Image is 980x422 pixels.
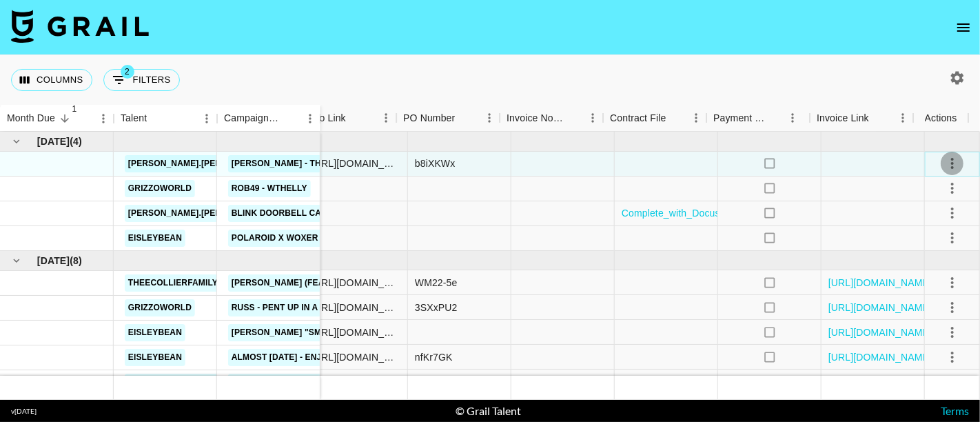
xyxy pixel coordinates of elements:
[941,226,964,250] button: select merge strategy
[415,276,458,290] div: WM22-5e
[125,155,276,172] a: [PERSON_NAME].[PERSON_NAME]
[70,254,82,268] span: ( 8 )
[706,105,810,132] div: Payment Sent
[941,152,964,175] button: select merge strategy
[228,349,379,366] a: Almost [DATE] - Enjoy the Ride
[828,350,932,364] a: [URL][DOMAIN_NAME]
[582,108,603,128] button: Menu
[228,274,508,292] a: [PERSON_NAME] (feat. [PERSON_NAME]) - [GEOGRAPHIC_DATA]
[293,105,396,132] div: Video Link
[125,349,185,366] a: eisleybean
[941,321,964,344] button: select merge strategy
[7,105,55,132] div: Month Due
[455,108,474,128] button: Sort
[346,108,365,128] button: Sort
[11,407,37,416] div: v [DATE]
[300,105,346,132] div: Video Link
[312,276,400,290] div: https://www.instagram.com/reel/DM_Ha9QPTp7/?igsh=MWQ3dTFpY2JjeDAzZg%3D%3D
[666,108,685,128] button: Sort
[456,404,522,418] div: © Grail Talent
[925,105,957,132] div: Actions
[312,375,400,389] div: https://www.tiktok.com/@angela.holm/video/7542512289774128414?_r=1&_t=ZP-8zAmmC7Hhrr
[224,105,280,132] div: Campaign (Type)
[125,205,276,222] a: [PERSON_NAME].[PERSON_NAME]
[713,105,767,132] div: Payment Sent
[415,157,456,170] div: b8iXKWx
[11,69,92,91] button: Select columns
[941,271,964,294] button: select merge strategy
[603,105,706,132] div: Contract File
[622,206,864,220] a: Complete_with_Docusign_Amazon_Blink_-_IA_-_M.pdf
[125,299,195,316] a: grizzoworld
[103,69,180,91] button: Show filters
[228,299,376,316] a: Russ - Pent Up in a Penthouse
[312,301,400,314] div: https://www.instagram.com/reel/DNq5GOdI4C4/?igsh=MXdtODNibmhvMWhlbw%3D%3D
[228,205,358,222] a: Blink Doorbell Campaign
[7,132,26,151] button: hide children
[312,325,400,339] div: https://www.tiktok.com/@eisleybean/video/7539643253059046687?_t=ZT-8yxwRzTUbYz&_r=1
[125,374,276,391] a: [PERSON_NAME].[PERSON_NAME]
[70,134,82,148] span: ( 4 )
[228,180,311,197] a: ROB49 - WTHELLY
[121,65,134,79] span: 2
[125,180,195,197] a: grizzoworld
[403,105,455,132] div: PO Number
[941,404,969,417] a: Terms
[810,105,913,132] div: Invoice Link
[7,251,26,270] button: hide children
[941,345,964,369] button: select merge strategy
[228,230,369,247] a: Polaroid X Woxer Campaign
[121,105,147,132] div: Talent
[828,276,932,290] a: [URL][DOMAIN_NAME]
[147,109,166,128] button: Sort
[125,324,185,341] a: eisleybean
[37,134,70,148] span: [DATE]
[376,108,396,128] button: Menu
[828,301,932,314] a: [URL][DOMAIN_NAME]
[396,105,500,132] div: PO Number
[280,109,300,128] button: Sort
[217,105,320,132] div: Campaign (Type)
[941,370,964,394] button: select merge strategy
[828,375,932,389] a: [URL][DOMAIN_NAME]
[686,108,706,128] button: Menu
[114,105,217,132] div: Talent
[913,105,968,132] div: Actions
[892,108,913,128] button: Menu
[228,155,451,172] a: [PERSON_NAME] - The Twist (65th Anniversary)
[767,108,786,128] button: Sort
[500,105,603,132] div: Invoice Notes
[479,108,500,128] button: Menu
[563,108,582,128] button: Sort
[941,177,964,200] button: select merge strategy
[869,108,888,128] button: Sort
[37,254,70,268] span: [DATE]
[312,157,400,170] div: https://www.instagram.com/reel/DN8nkAbjio_/?igsh=dmt3bnlhbWdmbDZo
[93,108,114,129] button: Menu
[415,350,453,364] div: nfKr7GK
[11,10,149,43] img: Grail Talent
[125,230,185,247] a: eisleybean
[941,296,964,319] button: select merge strategy
[941,201,964,225] button: select merge strategy
[55,109,74,128] button: Sort
[415,301,458,314] div: 3SXxPU2
[782,108,803,128] button: Menu
[312,350,400,364] div: https://www.tiktok.com/@eisleybean/video/7542951553217367327
[828,325,932,339] a: [URL][DOMAIN_NAME]
[68,102,81,116] span: 1
[415,375,457,389] div: DOBlPbE
[300,108,320,129] button: Menu
[228,324,396,341] a: [PERSON_NAME] "Smoking Section"
[125,274,221,292] a: theecollierfamily
[610,105,666,132] div: Contract File
[196,108,217,129] button: Menu
[950,14,977,41] button: open drawer
[507,105,563,132] div: Invoice Notes
[817,105,869,132] div: Invoice Link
